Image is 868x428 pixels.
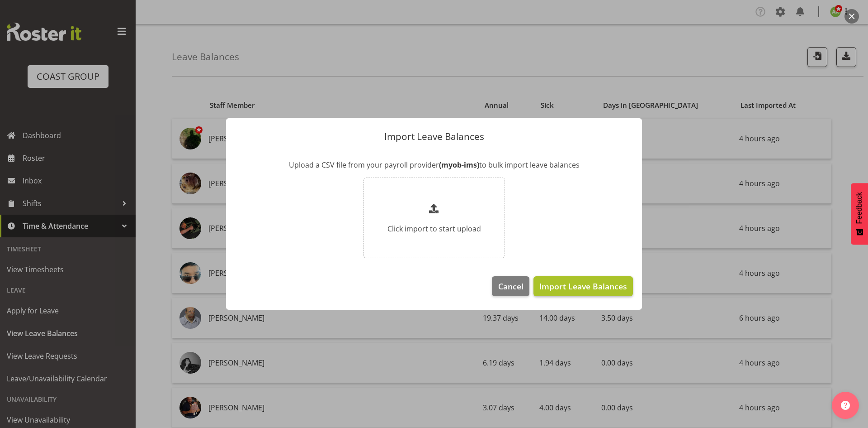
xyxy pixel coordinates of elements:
span: Import Leave Balances [539,280,627,292]
button: Import Leave Balances [533,276,633,296]
span: Feedback [855,192,863,224]
p: Click import to start upload [387,223,481,234]
button: Cancel [492,276,529,296]
span: Cancel [498,280,524,292]
p: Upload a CSV file from your payroll provider to bulk import leave balances [235,159,633,170]
strong: (myob-ims) [439,160,479,170]
button: Feedback - Show survey [851,183,868,245]
img: help-xxl-2.png [841,401,850,410]
p: Import Leave Balances [235,132,633,141]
